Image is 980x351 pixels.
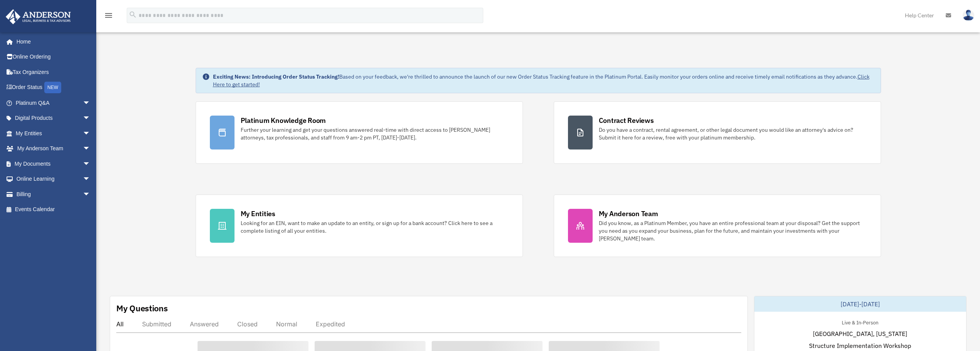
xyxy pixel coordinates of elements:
a: Order StatusNEW [5,80,102,96]
div: Answered [190,320,219,328]
a: My Entitiesarrow_drop_down [5,126,102,141]
a: Digital Productsarrow_drop_down [5,111,102,126]
a: menu [104,13,113,20]
a: Online Ordering [5,49,102,65]
div: NEW [44,82,61,93]
a: Platinum Knowledge Room Further your learning and get your questions answered real-time with dire... [196,101,523,164]
i: menu [104,11,113,20]
span: arrow_drop_down [83,171,98,187]
div: Do you have a contract, rental agreement, or other legal document you would like an attorney's ad... [599,126,867,141]
span: arrow_drop_down [83,126,98,141]
span: Structure Implementation Workshop [809,341,911,350]
a: My Anderson Team Did you know, as a Platinum Member, you have an entire professional team at your... [554,195,881,257]
div: [DATE]-[DATE] [754,296,966,312]
div: Based on your feedback, we're thrilled to announce the launch of our new Order Status Tracking fe... [213,73,874,88]
a: Platinum Q&Aarrow_drop_down [5,95,102,111]
span: [GEOGRAPHIC_DATA], [US_STATE] [813,329,907,338]
img: Anderson Advisors Platinum Portal [3,9,73,24]
div: Expedited [316,320,345,328]
i: search [129,10,137,19]
a: Tax Organizers [5,64,102,80]
div: My Entities [241,209,275,218]
span: arrow_drop_down [83,111,98,126]
div: My Questions [116,302,168,314]
a: Click Here to get started! [213,73,869,88]
a: Billingarrow_drop_down [5,186,102,202]
a: Home [5,34,98,49]
span: arrow_drop_down [83,156,98,172]
strong: Exciting News: Introducing Order Status Tracking! [213,73,339,80]
div: Looking for an EIN, want to make an update to an entity, or sign up for a bank account? Click her... [241,219,509,235]
div: Platinum Knowledge Room [241,116,326,125]
div: Contract Reviews [599,116,654,125]
div: Live & In-Person [836,318,885,326]
img: User Pic [963,10,974,21]
div: Normal [276,320,297,328]
a: My Documentsarrow_drop_down [5,156,102,171]
div: My Anderson Team [599,209,658,218]
span: arrow_drop_down [83,186,98,202]
span: arrow_drop_down [83,95,98,111]
div: All [116,320,124,328]
div: Closed [237,320,258,328]
div: Submitted [142,320,171,328]
div: Did you know, as a Platinum Member, you have an entire professional team at your disposal? Get th... [599,219,867,242]
a: Online Learningarrow_drop_down [5,171,102,187]
a: Events Calendar [5,202,102,217]
a: My Anderson Teamarrow_drop_down [5,141,102,156]
div: Further your learning and get your questions answered real-time with direct access to [PERSON_NAM... [241,126,509,141]
a: My Entities Looking for an EIN, want to make an update to an entity, or sign up for a bank accoun... [196,195,523,257]
span: arrow_drop_down [83,141,98,157]
a: Contract Reviews Do you have a contract, rental agreement, or other legal document you would like... [554,101,881,164]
